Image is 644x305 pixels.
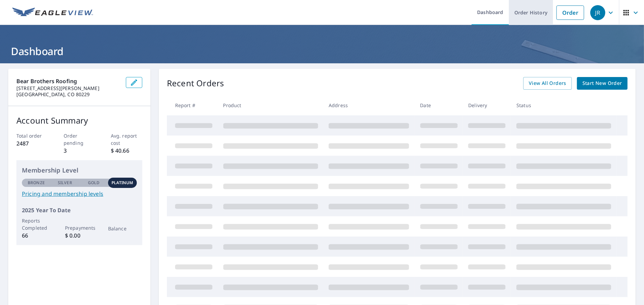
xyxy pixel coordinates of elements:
[16,132,48,139] p: Total order
[12,8,93,18] img: EV Logo
[556,5,584,20] a: Order
[88,180,100,186] p: Gold
[22,231,51,240] p: 66
[582,79,622,88] span: Start New Order
[65,231,94,240] p: $ 0.00
[22,166,137,175] p: Membership Level
[58,180,72,186] p: Silver
[108,225,137,232] p: Balance
[511,95,617,115] th: Status
[577,77,628,90] a: Start New Order
[8,44,636,58] h1: Dashboard
[16,91,120,98] p: [GEOGRAPHIC_DATA], CO 80229
[111,147,142,155] p: $ 40.66
[16,114,142,127] p: Account Summary
[167,95,218,115] th: Report #
[28,180,45,186] p: Bronze
[16,77,120,85] p: Bear Brothers Roofing
[218,95,324,115] th: Product
[463,95,511,115] th: Delivery
[65,224,94,231] p: Prepayments
[323,95,415,115] th: Address
[22,206,137,214] p: 2025 Year To Date
[16,139,48,148] p: 2487
[167,77,224,90] p: Recent Orders
[415,95,463,115] th: Date
[523,77,572,90] a: View All Orders
[64,132,95,147] p: Order pending
[16,85,120,91] p: [STREET_ADDRESS][PERSON_NAME]
[64,147,95,155] p: 3
[529,79,566,88] span: View All Orders
[22,190,137,198] a: Pricing and membership levels
[111,180,133,186] p: Platinum
[590,5,605,20] div: JR
[22,217,51,231] p: Reports Completed
[111,132,142,147] p: Avg. report cost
